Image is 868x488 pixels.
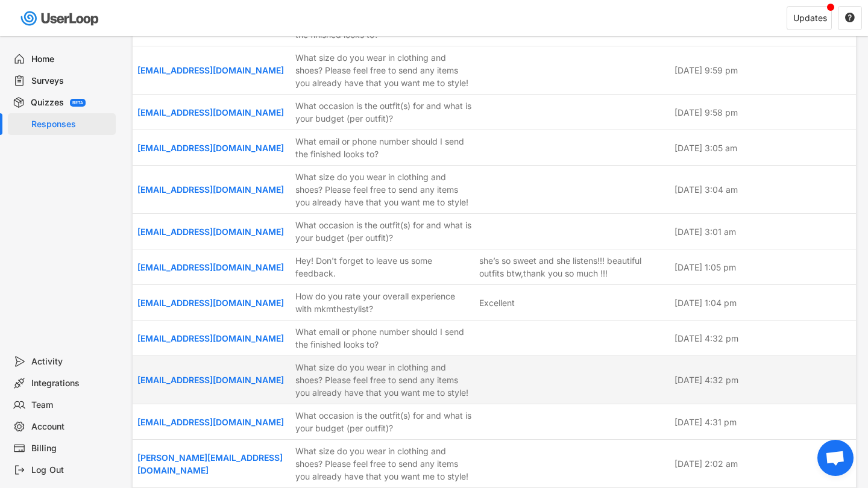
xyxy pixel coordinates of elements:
a: [EMAIL_ADDRESS][DOMAIN_NAME] [137,107,284,117]
a: [EMAIL_ADDRESS][DOMAIN_NAME] [137,65,284,75]
a: [EMAIL_ADDRESS][DOMAIN_NAME] [137,333,284,343]
div: What occasion is the outfit(s) for and what is your budget (per outfit)? [295,409,472,434]
div: [DATE] 3:05 am [675,142,851,154]
div: [DATE] 4:32 pm [675,374,851,386]
div: Integrations [31,378,111,389]
div: Updates [793,14,827,22]
a: [EMAIL_ADDRESS][DOMAIN_NAME] [137,262,284,272]
div: [DATE] 4:32 pm [675,332,851,345]
div: she’s so sweet and she listens!!! beautiful outfits btw,thank you so much !!! [479,254,668,280]
div: [DATE] 3:01 am [675,225,851,238]
div: Open chat [817,440,854,476]
div: What email or phone number should I send the finished looks to? [295,135,472,160]
a: [EMAIL_ADDRESS][DOMAIN_NAME] [137,375,284,385]
div: Quizzes [31,97,64,108]
text:  [845,12,855,23]
div: Billing [31,443,111,454]
div: Team [31,399,111,411]
button:  [844,13,855,23]
div: BETA [72,101,83,105]
div: [DATE] 9:58 pm [675,106,851,119]
a: [EMAIL_ADDRESS][DOMAIN_NAME] [137,143,284,153]
div: How do you rate your overall experience with mkmthestylist? [295,290,472,315]
div: [DATE] 1:04 pm [675,296,851,309]
div: What email or phone number should I send the finished looks to? [295,325,472,351]
div: Hey! Don't forget to leave us some feedback. [295,254,472,280]
div: [DATE] 4:31 pm [675,416,851,428]
a: [EMAIL_ADDRESS][DOMAIN_NAME] [137,298,284,308]
div: [DATE] 1:05 pm [675,261,851,274]
div: Activity [31,356,111,368]
a: [PERSON_NAME][EMAIL_ADDRESS][DOMAIN_NAME] [137,452,283,475]
div: [DATE] 3:04 am [675,183,851,196]
div: [DATE] 9:59 pm [675,64,851,77]
div: What occasion is the outfit(s) for and what is your budget (per outfit)? [295,219,472,244]
div: What occasion is the outfit(s) for and what is your budget (per outfit)? [295,99,472,125]
img: userloop-logo-01.svg [18,6,103,31]
div: What size do you wear in clothing and shoes? Please feel free to send any items you already have ... [295,445,472,483]
div: Home [31,54,111,65]
div: [DATE] 2:02 am [675,457,851,470]
div: Account [31,421,111,433]
div: What size do you wear in clothing and shoes? Please feel free to send any items you already have ... [295,361,472,399]
div: Log Out [31,465,111,476]
a: [EMAIL_ADDRESS][DOMAIN_NAME] [137,227,284,237]
div: What size do you wear in clothing and shoes? Please feel free to send any items you already have ... [295,51,472,89]
a: [EMAIL_ADDRESS][DOMAIN_NAME] [137,417,284,427]
div: Excellent [479,296,515,309]
div: What size do you wear in clothing and shoes? Please feel free to send any items you already have ... [295,170,472,208]
div: Surveys [31,75,111,87]
div: Responses [31,119,111,130]
a: [EMAIL_ADDRESS][DOMAIN_NAME] [137,184,284,195]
